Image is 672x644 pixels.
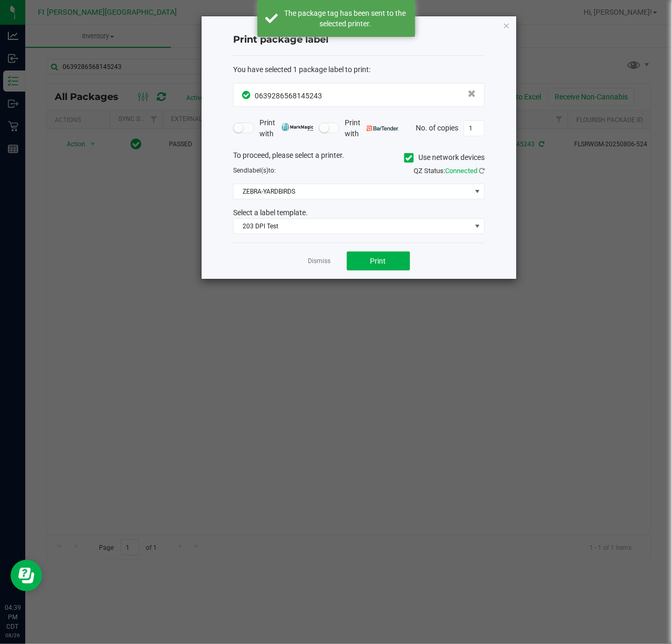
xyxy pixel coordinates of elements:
[255,92,322,100] span: 0639286568145243
[367,126,399,131] img: bartender.png
[233,64,485,75] div: :
[284,8,407,29] div: The package tag has been sent to the selected printer.
[234,219,471,234] span: 203 DPI Test
[234,184,471,199] span: ZEBRA-YARDBIRDS
[445,167,477,175] span: Connected
[225,150,493,166] div: To proceed, please select a printer.
[404,152,485,163] label: Use network devices
[416,123,458,132] span: No. of copies
[242,89,252,100] span: In Sync
[414,167,485,175] span: QZ Status:
[225,207,493,218] div: Select a label template.
[308,257,331,266] a: Dismiss
[247,167,268,174] span: label(s)
[233,167,276,174] span: Send to:
[11,560,42,591] iframe: Resource center
[347,251,410,270] button: Print
[370,257,386,265] span: Print
[233,65,369,74] span: You have selected 1 package label to print
[345,117,399,139] span: Print with
[233,33,485,47] h4: Print package label
[259,117,314,139] span: Print with
[282,123,314,131] img: mark_magic_cybra.png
